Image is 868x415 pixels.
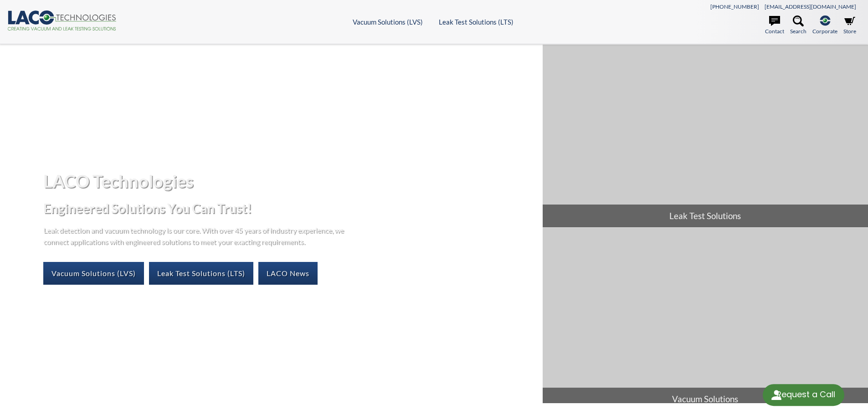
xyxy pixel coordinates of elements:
[790,15,806,36] a: Search
[763,384,844,406] div: Request a Call
[776,384,835,405] div: Request a Call
[43,200,535,217] h2: Engineered Solutions You Can Trust!
[765,3,856,10] a: [EMAIL_ADDRESS][DOMAIN_NAME]
[769,388,784,402] img: round button
[353,18,423,26] a: Vacuum Solutions (LVS)
[43,262,144,285] a: Vacuum Solutions (LVS)
[43,170,535,192] h1: LACO Technologies
[439,18,514,26] a: Leak Test Solutions (LTS)
[543,45,868,227] a: Leak Test Solutions
[543,205,868,227] span: Leak Test Solutions
[543,228,868,410] a: Vacuum Solutions
[843,15,856,36] a: Store
[812,27,837,36] span: Corporate
[710,3,759,10] a: [PHONE_NUMBER]
[43,224,349,247] p: Leak detection and vacuum technology is our core. With over 45 years of industry experience, we c...
[543,388,868,410] span: Vacuum Solutions
[149,262,253,285] a: Leak Test Solutions (LTS)
[258,262,318,285] a: LACO News
[765,15,784,36] a: Contact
